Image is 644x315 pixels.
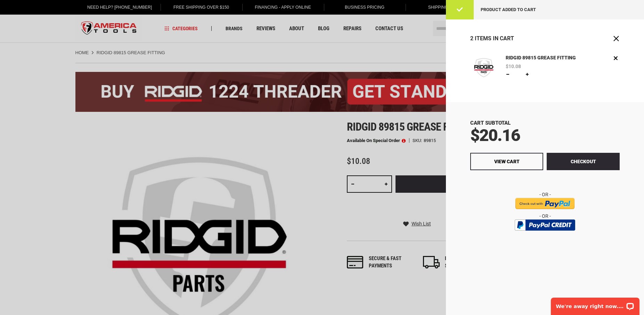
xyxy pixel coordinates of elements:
span: 2 [470,35,473,42]
span: Product added to cart [481,7,536,12]
iframe: LiveChat chat widget [546,293,644,315]
img: RIDGID 89815 GREASE FITTING [470,54,497,81]
a: View Cart [470,153,543,170]
a: RIDGID 89815 GREASE FITTING [470,54,497,83]
span: View Cart [494,159,520,164]
button: Close [613,35,620,42]
span: Cart Subtotal [470,120,511,126]
img: btn_bml_text.png [519,232,571,240]
span: $10.08 [506,64,521,69]
span: $20.16 [470,125,520,145]
a: RIDGID 89815 GREASE FITTING [504,54,578,62]
button: Checkout [547,153,620,170]
span: Items in Cart [475,35,514,42]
